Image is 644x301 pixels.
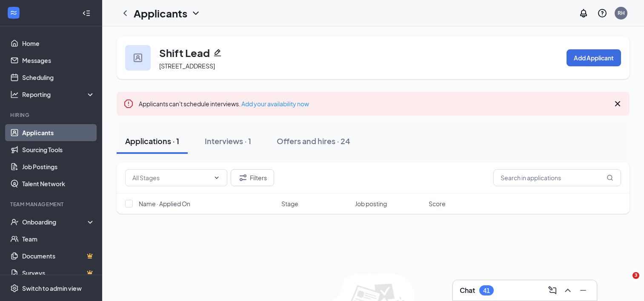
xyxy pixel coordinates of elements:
[139,100,309,108] span: Applicants can't schedule interviews.
[191,8,201,18] svg: ChevronDown
[132,173,210,182] input: All Stages
[547,285,558,295] svg: ComposeMessage
[10,111,93,119] div: Hiring
[238,173,248,183] svg: Filter
[567,49,621,66] button: Add Applicant
[546,284,559,297] button: ComposeMessage
[633,272,639,279] span: 3
[563,285,573,295] svg: ChevronUp
[576,284,590,297] button: Minimize
[134,6,187,20] h1: Applicants
[483,287,490,294] div: 41
[615,272,635,292] iframe: Intercom live chat
[231,169,274,186] button: Filter Filters
[10,90,19,99] svg: Analysis
[613,99,623,109] svg: Cross
[82,9,91,17] svg: Collapse
[493,169,621,186] input: Search in applications
[22,124,95,141] a: Applicants
[120,8,130,18] svg: ChevronLeft
[134,54,142,62] img: user icon
[281,199,298,208] span: Stage
[10,201,93,208] div: Team Management
[22,141,95,158] a: Sourcing Tools
[22,264,95,281] a: SurveysCrown
[159,62,215,70] span: [STREET_ADDRESS]
[22,247,95,264] a: DocumentsCrown
[597,8,607,18] svg: QuestionInfo
[618,9,625,17] div: RH
[241,100,309,108] a: Add your availability now
[460,286,475,295] h3: Chat
[125,136,179,146] div: Applications · 1
[22,158,95,175] a: Job Postings
[277,136,350,146] div: Offers and hires · 24
[22,230,95,247] a: Team
[139,199,190,208] span: Name · Applied On
[22,218,88,226] div: Onboarding
[159,45,210,60] h3: Shift Lead
[429,199,446,208] span: Score
[22,90,95,99] div: Reporting
[213,48,222,57] svg: Pencil
[561,284,575,297] button: ChevronUp
[22,175,95,192] a: Talent Network
[10,284,19,292] svg: Settings
[10,218,19,226] svg: UserCheck
[22,52,95,69] a: Messages
[9,9,18,17] svg: WorkstreamLogo
[355,199,387,208] span: Job posting
[578,8,589,18] svg: Notifications
[578,285,588,295] svg: Minimize
[213,174,220,181] svg: ChevronDown
[22,35,95,52] a: Home
[205,136,251,146] div: Interviews · 1
[123,99,134,109] svg: Error
[22,69,95,86] a: Scheduling
[22,284,82,292] div: Switch to admin view
[607,174,613,181] svg: MagnifyingGlass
